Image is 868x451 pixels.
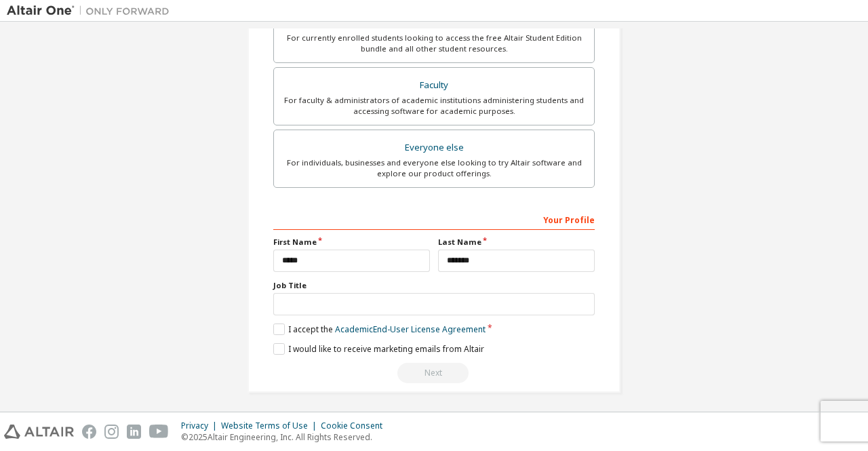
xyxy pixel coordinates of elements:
img: linkedin.svg [127,425,141,439]
a: Academic End-User License Agreement [335,323,486,335]
label: Last Name [438,237,595,248]
img: instagram.svg [104,425,119,439]
label: I would like to receive marketing emails from Altair [273,343,484,355]
label: First Name [273,237,430,248]
label: Job Title [273,280,595,291]
div: Your Profile [273,208,595,230]
img: altair_logo.svg [4,425,74,439]
div: Read and acccept EULA to continue [273,363,595,383]
img: youtube.svg [149,425,169,439]
div: Everyone else [282,138,586,157]
div: For currently enrolled students looking to access the free Altair Student Edition bundle and all ... [282,33,586,54]
div: Privacy [181,420,221,431]
img: Altair One [7,4,176,18]
div: Faculty [282,76,586,95]
p: © 2025 Altair Engineering, Inc. All Rights Reserved. [181,431,391,443]
div: For faculty & administrators of academic institutions administering students and accessing softwa... [282,95,586,117]
label: I accept the [273,323,486,335]
img: facebook.svg [82,425,96,439]
div: Website Terms of Use [221,420,321,431]
div: Cookie Consent [321,420,391,431]
div: For individuals, businesses and everyone else looking to try Altair software and explore our prod... [282,157,586,179]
